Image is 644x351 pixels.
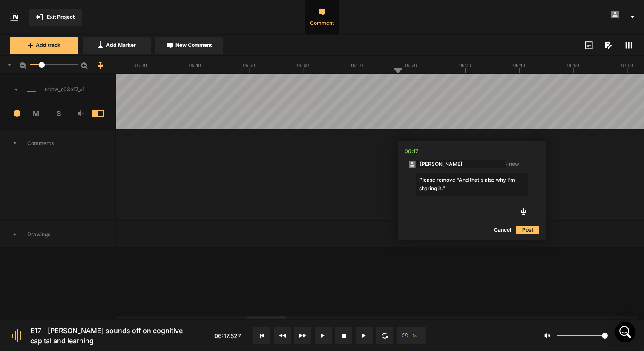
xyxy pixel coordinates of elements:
span: tnbtw_s03e17_v1 [41,86,115,93]
text: 06:40 [513,63,525,68]
button: Add track [10,37,78,54]
span: M [25,108,48,119]
button: Add Marker [83,37,151,54]
div: Open Intercom Messenger [615,322,635,342]
div: 06:17 [405,147,418,156]
span: 06:17.527 [214,332,241,339]
text: 06:30 [459,63,471,68]
text: 06:50 [567,63,579,68]
span: Add Marker [106,41,136,49]
text: 07:00 [621,63,633,68]
div: E17 - [PERSON_NAME] sounds off on cognitive capital and learning [30,325,185,346]
button: Cancel [489,225,516,235]
text: 05:50 [243,63,255,68]
text: 05:40 [189,63,201,68]
span: Add track [36,41,60,49]
input: Your name [416,160,506,168]
button: New Comment [155,37,223,54]
span: Exit Project [47,13,75,21]
text: 06:00 [297,63,309,68]
button: Exit Project [29,9,82,26]
img: anonymous.svg [409,161,416,168]
button: Post [516,225,539,235]
span: S [47,108,70,119]
text: 06:20 [405,63,417,68]
text: 06:10 [351,63,363,68]
text: 05:30 [135,63,147,68]
span: · now [409,160,519,168]
button: 1x [397,327,426,344]
span: New Comment [175,41,212,49]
